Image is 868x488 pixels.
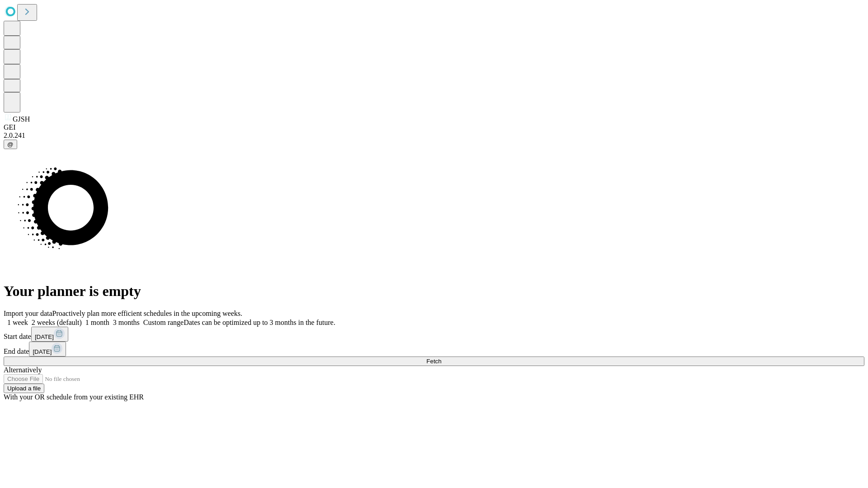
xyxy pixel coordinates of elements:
span: With your OR schedule from your existing EHR [4,393,144,401]
span: 2 weeks (default) [32,319,82,326]
span: 1 month [85,319,109,326]
button: [DATE] [29,342,66,357]
button: Upload a file [4,384,44,393]
span: Dates can be optimized up to 3 months in the future. [184,319,335,326]
span: @ [7,141,14,148]
span: Import your data [4,310,52,317]
span: GJSH [13,115,30,123]
span: Custom range [143,319,184,326]
button: [DATE] [31,327,68,342]
button: Fetch [4,357,864,366]
span: 1 week [7,319,28,326]
div: End date [4,342,864,357]
span: [DATE] [33,348,52,355]
span: Proactively plan more efficient schedules in the upcoming weeks. [52,310,242,317]
h1: Your planner is empty [4,283,864,300]
div: 2.0.241 [4,131,864,140]
div: Start date [4,327,864,342]
span: 3 months [113,319,140,326]
span: Fetch [426,358,441,365]
span: Alternatively [4,366,42,374]
button: @ [4,140,17,149]
span: [DATE] [35,333,54,340]
div: GEI [4,123,864,131]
